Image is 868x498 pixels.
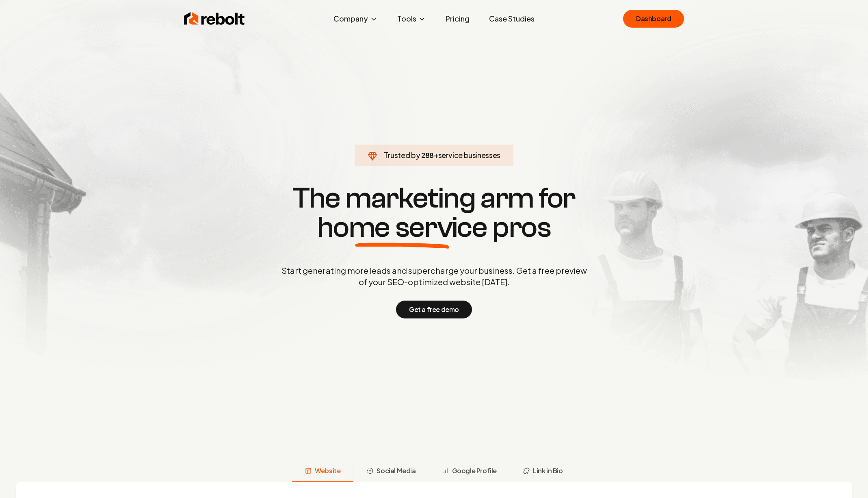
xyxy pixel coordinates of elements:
span: Link in Bio [533,466,563,476]
span: service businesses [438,150,501,160]
p: Start generating more leads and supercharge your business. Get a free preview of your SEO-optimiz... [280,265,589,288]
span: Google Profile [452,466,497,476]
a: Case Studies [483,11,541,27]
button: Tools [391,11,433,27]
button: Website [292,461,353,482]
img: Rebolt Logo [184,11,245,27]
span: Website [315,466,340,476]
button: Social Media [353,461,429,482]
button: Link in Bio [510,461,576,482]
span: + [434,150,438,160]
span: home service [317,213,487,242]
a: Dashboard [623,10,684,28]
span: Trusted by [384,150,420,160]
button: Get a free demo [396,301,472,318]
button: Google Profile [429,461,510,482]
button: Company [327,11,384,27]
h1: The marketing arm for pros [239,184,629,242]
span: Social Media [377,466,416,476]
span: 288 [421,149,434,161]
a: Pricing [439,11,476,27]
